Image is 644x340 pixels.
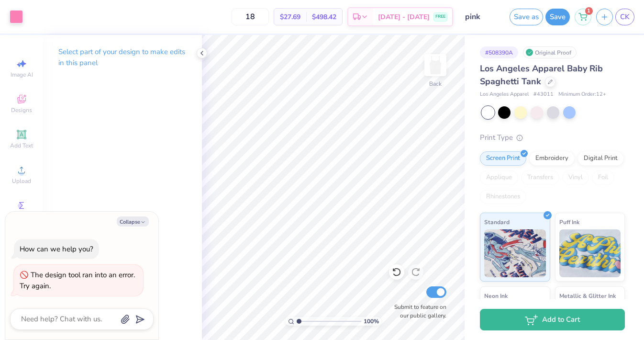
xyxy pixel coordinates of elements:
[559,217,579,227] span: Puff Ink
[429,79,442,88] div: Back
[20,244,93,254] div: How can we help you?
[559,291,616,301] span: Metallic & Glitter Ink
[480,151,526,166] div: Screen Print
[558,91,606,99] span: Minimum Order: 12 +
[480,309,625,330] button: Add to Cart
[521,170,559,185] div: Transfers
[11,71,33,79] span: Image AI
[58,46,187,68] p: Select part of your design to make edits in this panel
[435,13,445,20] span: FREE
[389,303,446,320] label: Submit to feature on our public gallery.
[480,132,625,143] div: Print Type
[615,9,634,25] a: CK
[529,151,575,166] div: Embroidery
[484,217,510,227] span: Standard
[523,46,577,58] div: Original Proof
[484,229,546,277] img: Standard
[10,142,33,149] span: Add Text
[559,229,621,277] img: Puff Ink
[117,216,149,227] button: Collapse
[533,91,554,99] span: # 43011
[312,12,336,22] span: $498.42
[20,270,135,291] div: The design tool ran into an error. Try again.
[562,170,589,185] div: Vinyl
[577,151,624,166] div: Digital Print
[480,91,529,99] span: Los Angeles Apparel
[426,56,445,75] img: Back
[510,9,543,25] button: Save as
[12,177,31,185] span: Upload
[480,170,518,185] div: Applique
[232,8,269,25] input: – –
[11,106,32,114] span: Designs
[545,9,570,25] button: Save
[620,11,630,23] span: CK
[458,7,505,26] input: Untitled Design
[480,46,518,58] div: # 508390A
[280,12,300,22] span: $27.69
[378,12,430,22] span: [DATE] - [DATE]
[484,291,508,301] span: Neon Ink
[480,63,603,87] span: Los Angeles Apparel Baby Rib Spaghetti Tank
[364,317,379,326] span: 100 %
[585,7,593,15] span: 1
[592,170,614,185] div: Foil
[480,190,526,204] div: Rhinestones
